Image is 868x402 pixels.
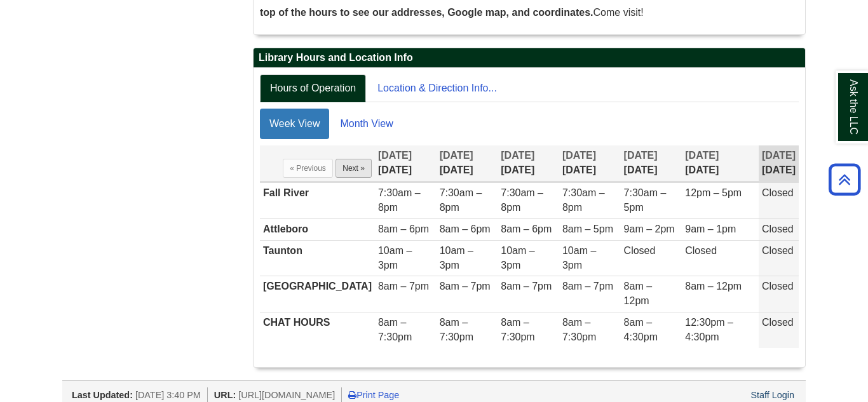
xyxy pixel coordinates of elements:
[762,187,794,198] span: Closed
[685,317,733,342] span: 12:30pm – 4:30pm
[348,390,399,400] a: Print Page
[624,281,652,306] span: 8am – 12pm
[260,240,375,276] td: Taunton
[378,187,421,213] span: 7:30am – 8pm
[214,390,236,400] span: URL:
[260,109,329,139] a: Week View
[440,187,482,213] span: 7:30am – 8pm
[440,245,473,271] span: 10am – 3pm
[501,187,543,213] span: 7:30am – 8pm
[437,145,498,182] th: [DATE]
[375,145,437,182] th: [DATE]
[762,317,794,328] span: Closed
[762,150,796,161] span: [DATE]
[621,145,682,182] th: [DATE]
[562,224,613,234] span: 8am – 5pm
[260,74,366,103] a: Hours of Operation
[238,390,335,400] span: [URL][DOMAIN_NAME]
[260,312,375,348] td: CHAT HOURS
[378,317,412,342] span: 8am – 7:30pm
[762,245,794,256] span: Closed
[562,317,596,342] span: 8am – 7:30pm
[685,150,719,161] span: [DATE]
[501,150,534,161] span: [DATE]
[750,390,794,400] a: Staff Login
[685,281,742,291] span: 8am – 12pm
[501,224,552,234] span: 8am – 6pm
[378,150,412,161] span: [DATE]
[283,159,333,178] button: « Previous
[330,109,402,139] a: Month View
[260,218,375,240] td: Attleboro
[378,281,429,291] span: 8am – 7pm
[367,74,507,103] a: Location & Direction Info...
[762,281,794,291] span: Closed
[378,224,429,234] span: 8am – 6pm
[762,224,794,234] span: Closed
[135,390,201,400] span: [DATE] 3:40 PM
[336,159,372,178] button: Next »
[72,390,133,400] span: Last Updated:
[624,187,667,213] span: 7:30am – 5pm
[559,145,621,182] th: [DATE]
[685,187,742,198] span: 12pm – 5pm
[624,317,658,342] span: 8am – 4:30pm
[624,224,675,234] span: 9am – 2pm
[498,145,559,182] th: [DATE]
[682,145,759,182] th: [DATE]
[440,317,473,342] span: 8am – 7:30pm
[501,281,552,291] span: 8am – 7pm
[260,276,375,312] td: [GEOGRAPHIC_DATA]
[624,245,656,256] span: Closed
[685,224,736,234] span: 9am – 1pm
[562,187,605,213] span: 7:30am – 8pm
[440,224,491,234] span: 8am – 6pm
[685,245,717,256] span: Closed
[348,391,356,399] i: Print Page
[824,171,865,188] a: Back to Top
[562,150,596,161] span: [DATE]
[562,245,596,271] span: 10am – 3pm
[260,183,375,219] td: Fall River
[562,281,613,291] span: 8am – 7pm
[378,245,412,271] span: 10am – 3pm
[440,150,473,161] span: [DATE]
[440,281,491,291] span: 8am – 7pm
[254,48,805,68] h2: Library Hours and Location Info
[501,245,534,271] span: 10am – 3pm
[759,145,799,182] th: [DATE]
[501,317,534,342] span: 8am – 7:30pm
[624,150,658,161] span: [DATE]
